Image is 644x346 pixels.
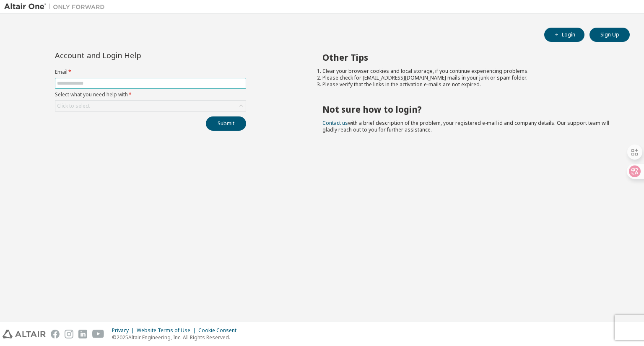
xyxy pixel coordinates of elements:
div: Click to select [55,101,246,111]
button: Sign Up [589,28,630,42]
button: Login [544,28,584,42]
div: Privacy [112,327,137,334]
div: Click to select [57,103,90,109]
li: Please verify that the links in the activation e-mails are not expired. [322,81,615,88]
p: © 2025 Altair Engineering, Inc. All Rights Reserved. [112,334,241,341]
img: Altair One [4,3,109,11]
div: Cookie Consent [198,327,241,334]
a: Contact us [322,119,348,127]
li: Please check for [EMAIL_ADDRESS][DOMAIN_NAME] mails in your junk or spam folder. [322,75,615,81]
div: Account and Login Help [55,52,208,59]
img: instagram.svg [65,330,73,338]
div: Website Terms of Use [137,327,198,334]
li: Clear your browser cookies and local storage, if you continue experiencing problems. [322,68,615,75]
label: Email [55,69,246,75]
img: facebook.svg [51,330,60,338]
label: Select what you need help with [55,91,246,98]
h2: Not sure how to login? [322,104,615,115]
img: youtube.svg [92,330,104,338]
img: linkedin.svg [78,330,87,338]
h2: Other Tips [322,52,615,63]
span: with a brief description of the problem, your registered e-mail id and company details. Our suppo... [322,119,609,133]
img: altair_logo.svg [3,330,46,338]
button: Submit [206,116,246,131]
